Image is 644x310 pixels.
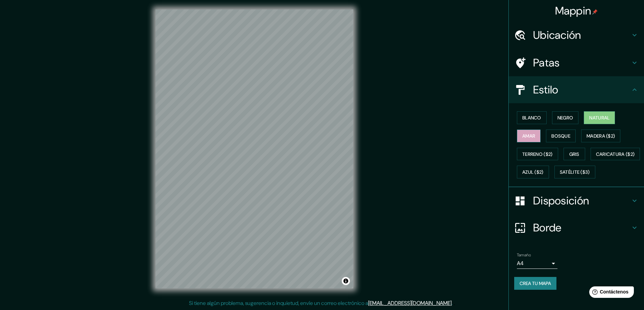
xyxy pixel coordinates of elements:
font: Blanco [522,115,541,121]
canvas: Mapa [156,9,353,288]
font: . [453,299,454,307]
font: Borde [533,221,562,235]
img: pin-icon.png [592,9,598,15]
div: Borde [509,214,644,241]
font: Amar [522,133,535,139]
button: Negro [552,111,579,124]
button: Natural [584,111,615,124]
font: Crea tu mapa [520,280,551,286]
font: Tamaño [517,252,531,258]
font: Disposición [533,194,589,208]
button: Crea tu mapa [514,277,556,290]
font: . [454,299,455,307]
font: Natural [589,115,610,121]
div: Ubicación [509,22,644,49]
button: Activar o desactivar atribución [342,277,350,285]
button: Caricatura ($2) [591,148,640,161]
button: Gris [564,148,585,161]
a: [EMAIL_ADDRESS][DOMAIN_NAME] [368,300,452,307]
button: Bosque [546,130,576,142]
div: Patas [509,49,644,76]
font: Si tiene algún problema, sugerencia o inquietud, envíe un correo electrónico a [189,300,368,307]
font: Bosque [551,133,570,139]
div: Estilo [509,76,644,103]
button: Madera ($2) [581,130,620,142]
button: Blanco [517,111,547,124]
iframe: Lanzador de widgets de ayuda [584,284,637,303]
font: Negro [557,115,573,121]
font: Gris [569,151,579,157]
font: Ubicación [533,28,581,42]
font: Mappin [555,4,591,18]
div: A4 [517,258,557,269]
button: Terreno ($2) [517,148,558,161]
font: Estilo [533,83,558,97]
button: Satélite ($3) [554,166,595,178]
font: Caricatura ($2) [596,151,635,157]
font: Patas [533,56,560,70]
font: A4 [517,260,524,267]
button: Amar [517,130,541,142]
font: Terreno ($2) [522,151,553,157]
font: . [452,300,453,307]
button: Azul ($2) [517,166,549,178]
font: Madera ($2) [587,133,615,139]
font: Satélite ($3) [560,169,590,175]
font: Azul ($2) [522,169,544,175]
div: Disposición [509,187,644,214]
